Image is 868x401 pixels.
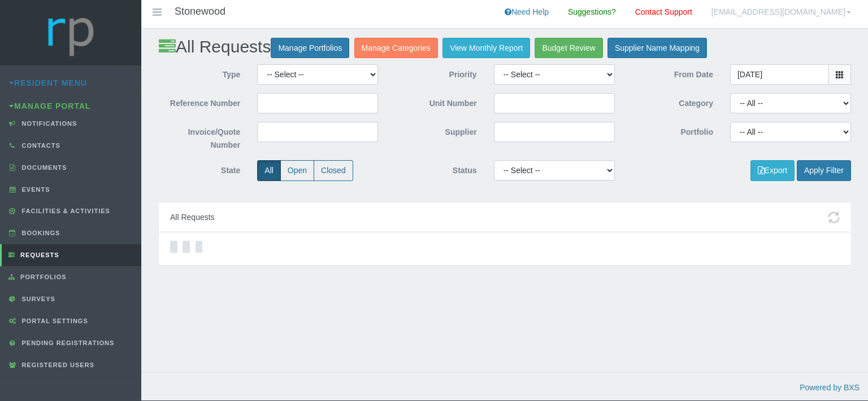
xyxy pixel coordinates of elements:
[607,38,707,59] a: Supplier Name Mapping
[19,318,88,324] span: Portal Settings
[150,64,249,81] label: Type
[387,160,485,177] label: Status
[9,102,91,111] a: Manage Portal
[623,122,722,139] label: Portfolio
[19,164,67,171] span: Documents
[797,160,851,181] button: Apply Filter
[19,296,55,302] span: Surveys
[387,64,485,81] label: Priority
[442,38,530,59] a: View Monthly Report
[800,383,860,392] a: Powered by BXS
[175,6,225,17] h4: Stonewood
[387,122,485,139] label: Supplier
[150,93,249,110] label: Reference Number
[387,93,485,110] label: Unit Number
[19,120,77,127] span: Notifications
[257,160,281,181] label: All
[18,252,59,258] span: Requests
[19,362,94,368] span: Registered Users
[280,160,314,181] label: Open
[150,160,249,177] label: State
[19,208,110,214] span: Facilities & Activities
[623,93,722,110] label: Category
[18,274,67,280] span: Portfolios
[750,160,795,181] button: Export
[535,38,602,59] a: Budget Review
[183,241,190,253] div: Loading…
[19,340,115,346] span: Pending Registrations
[159,37,851,58] h2: All Requests
[9,78,87,87] a: Resident Menu
[159,202,851,233] div: All Requests
[19,230,60,236] span: Bookings
[314,160,353,181] label: Closed
[150,122,249,152] label: Invoice/Quote Number
[271,38,349,59] a: Manage Portfolios
[19,186,50,193] span: Events
[623,64,722,81] label: From Date
[19,142,60,149] span: Contacts
[354,38,438,59] a: Manage Categories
